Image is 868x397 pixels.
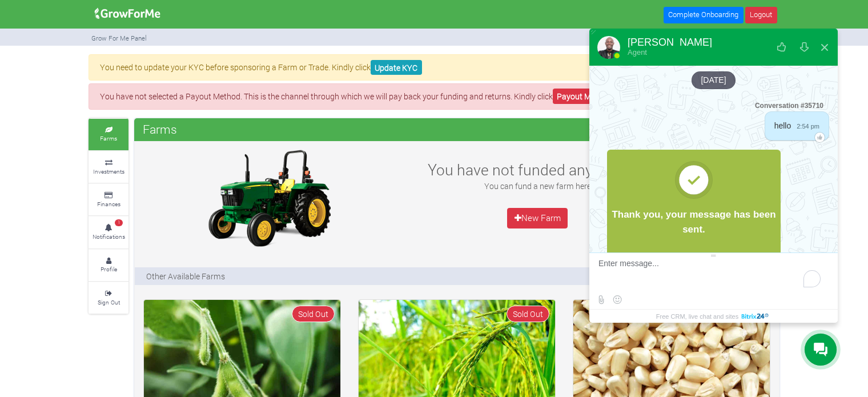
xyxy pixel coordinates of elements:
a: New Farm [507,208,568,228]
a: Farms [89,119,128,150]
h3: You have not funded any Farm(s) [413,161,661,179]
small: Profile [101,265,117,273]
small: Grow For Me Panel [91,34,147,42]
span: 2:54 pm [791,121,819,131]
a: 1 Notifications [89,216,128,248]
label: Send file [594,292,608,307]
small: Investments [93,167,124,175]
button: Download conversation history [794,33,814,61]
span: Farms [140,118,180,141]
small: Finances [97,200,120,208]
div: Agent [628,47,712,57]
a: Sign Out [89,282,128,314]
span: Sold Out [507,306,549,322]
a: Payout Method [553,89,616,104]
div: [PERSON_NAME] [628,37,712,47]
p: You need to update your KYC before sponsoring a Farm or Trade. Kindly click [100,61,768,73]
small: Farms [100,134,117,142]
img: growforme image [198,147,340,250]
img: growforme image [91,2,164,25]
button: Select emoticon [610,292,624,307]
div: Conversation #35710 [589,95,838,111]
a: Investments [89,151,128,183]
span: Free CRM, live chat and sites [656,310,738,323]
small: Sign Out [98,298,120,306]
div: Thank you, your message has been sent. [607,207,781,237]
a: Free CRM, live chat and sites [656,310,771,323]
span: 1 [115,219,123,226]
span: Sold Out [292,306,335,322]
textarea: To enrich screen reader interactions, please activate Accessibility in Grammarly extension settings [598,259,826,290]
span: hello [774,121,791,130]
button: Close widget [814,33,835,61]
div: [DATE] [692,71,735,89]
a: Update KYC [371,60,422,75]
button: Rate our service [771,33,792,61]
p: You can fund a new farm here [413,180,661,192]
a: Finances [89,184,128,215]
p: You have not selected a Payout Method. This is the channel through which we will pay back your fu... [100,90,768,102]
a: Complete Onboarding [664,7,744,23]
a: Logout [745,7,777,23]
a: Profile [89,250,128,281]
small: Notifications [93,232,125,240]
p: Other Available Farms [146,270,225,282]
